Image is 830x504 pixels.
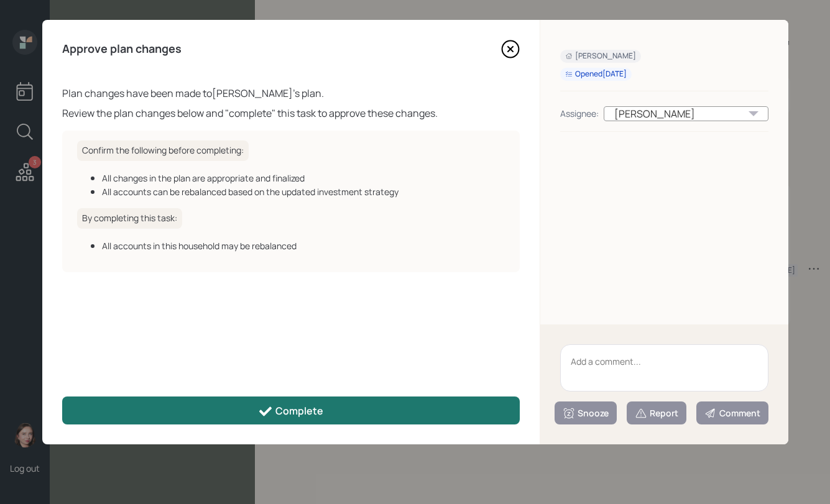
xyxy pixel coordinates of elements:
div: Snooze [563,407,609,419]
div: Plan changes have been made to [PERSON_NAME] 's plan. [62,86,520,101]
button: Report [627,401,686,424]
div: All changes in the plan are appropriate and finalized [102,172,505,185]
div: [PERSON_NAME] [565,51,636,62]
div: All accounts can be rebalanced based on the updated investment strategy [102,185,505,198]
div: [PERSON_NAME] [604,106,768,121]
h6: Confirm the following before completing: [77,140,249,161]
div: Assignee: [560,107,599,120]
button: Complete [62,396,520,424]
div: All accounts in this household may be rebalanced [102,239,505,252]
h4: Approve plan changes [62,42,182,56]
h6: By completing this task: [77,208,182,229]
div: Comment [704,407,760,419]
button: Comment [696,401,768,424]
div: Report [635,407,678,419]
div: Opened [DATE] [565,69,627,80]
button: Snooze [555,401,617,424]
div: Review the plan changes below and "complete" this task to approve these changes. [62,106,520,121]
div: Complete [258,404,323,419]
